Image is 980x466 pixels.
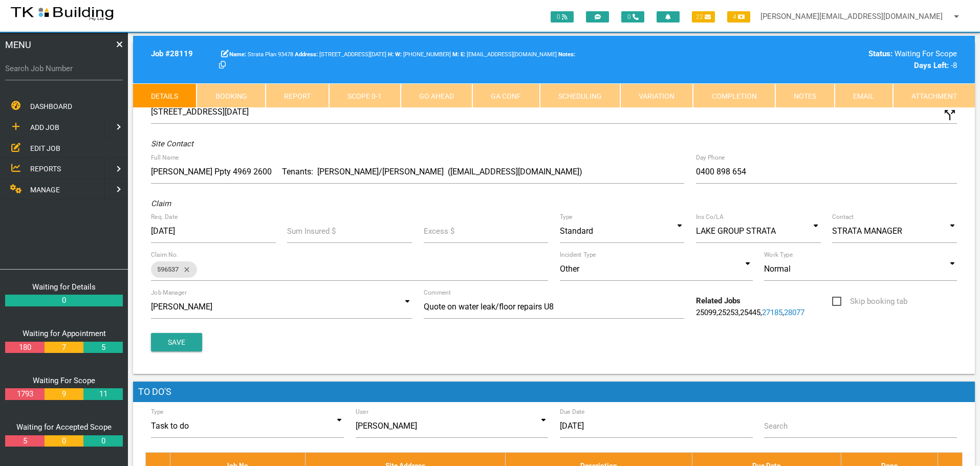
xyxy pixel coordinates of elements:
[620,83,693,108] a: Variation
[151,212,178,221] label: Req. Date
[388,51,394,58] b: H:
[356,407,368,416] label: User
[295,51,386,58] span: [STREET_ADDRESS][DATE]
[133,83,197,108] a: Details
[83,435,122,447] a: 0
[868,49,892,58] b: Status:
[560,250,596,259] label: Incident Type
[424,288,451,297] label: Comment
[133,382,975,402] h1: To Do's
[461,51,465,58] b: E:
[151,250,179,259] label: Claim No.
[832,295,907,308] span: Skip booking tab
[461,51,557,58] span: [EMAIL_ADDRESS][DOMAIN_NAME]
[718,308,738,317] a: 25253
[5,295,123,306] a: 0
[295,51,318,58] b: Address:
[784,308,804,317] a: 28077
[16,423,112,432] a: Waiting for Accepted Scope
[219,61,226,70] a: Click here copy customer information.
[151,139,193,148] i: Site Contact
[10,5,114,21] img: s3file
[83,388,122,400] a: 11
[551,11,574,23] span: 0
[696,212,724,221] label: Ins Co/LA
[696,153,725,162] label: Day Phone
[179,261,191,278] i: close
[329,83,400,108] a: Scope 0-1
[33,376,95,385] a: Waiting For Scope
[696,296,741,305] b: Related Jobs
[32,282,96,292] a: Waiting for Details
[266,83,329,108] a: Report
[727,11,750,23] span: 4
[151,261,197,278] div: 596537
[5,435,44,447] a: 5
[287,226,336,237] label: Sum Insured $
[621,11,644,23] span: 0
[45,342,83,353] a: 7
[197,83,265,108] a: Booking
[693,83,775,108] a: Completion
[5,342,44,353] a: 180
[45,388,83,400] a: 9
[893,83,975,108] a: Attachment
[151,333,202,351] button: Save
[5,63,123,75] label: Search Job Number
[560,212,573,221] label: Type
[835,83,892,108] a: Email
[690,295,826,318] div: , , , ,
[151,153,179,162] label: Full Name
[45,435,83,447] a: 0
[764,250,793,259] label: Work Type
[832,212,854,221] label: Contact
[558,51,575,58] b: Notes:
[452,51,459,58] b: M:
[764,48,957,71] div: Waiting For Scope -8
[5,388,44,400] a: 1793
[151,407,164,416] label: Type
[540,83,620,108] a: Scheduling
[472,83,539,108] a: GA Conf
[692,11,715,23] span: 22
[30,123,59,131] span: ADD JOB
[424,226,454,237] label: Excess $
[30,102,72,110] span: DASHBOARD
[23,329,106,338] a: Waiting for Appointment
[775,83,835,108] a: Notes
[401,83,472,108] a: Go Ahead
[395,51,402,58] b: W:
[696,308,716,317] a: 25099
[560,407,585,416] label: Due Date
[151,199,171,208] i: Claim
[914,61,949,70] b: Days Left:
[395,51,451,58] span: Amelia Thomson
[740,308,760,317] a: 25445
[942,107,957,123] i: Click to show custom address field
[764,420,788,432] label: Search
[762,308,782,317] a: 27185
[229,51,246,58] b: Name:
[30,186,60,194] span: MANAGE
[151,288,187,297] label: Job Manager
[229,51,293,58] span: Strata Plan 93478
[83,342,122,353] a: 5
[5,38,31,52] span: MENU
[151,49,193,58] b: Job # 28119
[30,165,61,173] span: REPORTS
[30,144,60,152] span: EDIT JOB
